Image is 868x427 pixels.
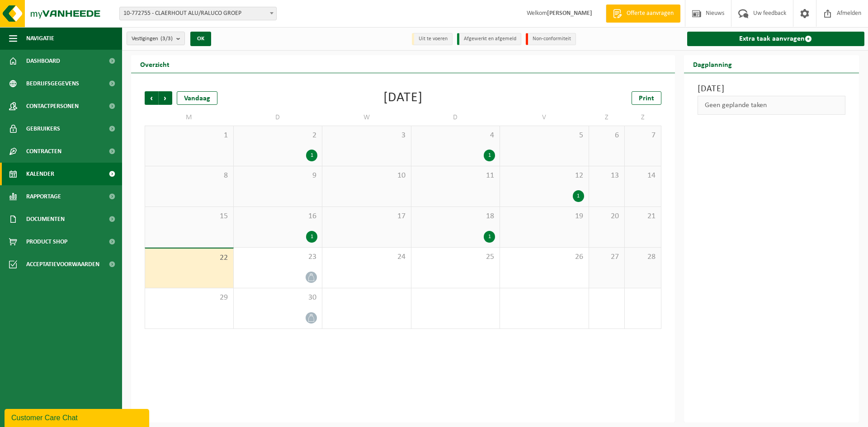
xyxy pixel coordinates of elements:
td: V [500,109,589,126]
div: 1 [306,231,317,243]
span: 12 [505,171,584,181]
div: 1 [573,190,584,202]
span: Acceptatievoorwaarden [26,253,99,276]
span: Vorige [145,91,158,105]
span: 4 [416,131,495,141]
span: Product Shop [26,230,67,253]
td: D [411,109,500,126]
li: Afgewerkt en afgemeld [457,33,521,45]
span: 28 [629,252,656,262]
span: Vestigingen [132,32,173,46]
span: Rapportage [26,185,61,208]
td: Z [625,109,661,126]
span: 2 [238,131,318,141]
span: 24 [327,252,406,262]
span: Dashboard [26,50,60,72]
span: 11 [416,171,495,181]
span: 19 [505,211,584,221]
h2: Overzicht [131,55,179,73]
span: 5 [505,131,584,141]
div: 1 [306,150,317,161]
a: Offerte aanvragen [606,5,680,23]
span: Gebruikers [26,117,60,140]
span: 10-772755 - CLAERHOUT ALU/RALUCO GROEP [120,7,276,20]
span: 25 [416,252,495,262]
td: M [145,109,234,126]
span: 26 [505,252,584,262]
span: 21 [629,211,656,221]
span: 6 [594,131,620,141]
span: 16 [238,211,318,221]
span: 22 [150,253,229,263]
span: 14 [629,171,656,181]
li: Uit te voeren [412,33,453,45]
count: (3/3) [160,36,173,42]
li: Non-conformiteit [526,33,576,45]
div: Vandaag [177,91,217,105]
div: 1 [484,231,495,243]
div: Geen geplande taken [698,96,846,115]
td: W [322,109,411,126]
span: Kalender [26,163,54,185]
button: Vestigingen(3/3) [127,32,185,45]
span: Volgende [159,91,172,105]
td: Z [589,109,625,126]
span: 15 [150,211,229,221]
span: 20 [594,211,620,221]
span: 13 [594,171,620,181]
td: D [234,109,323,126]
span: Contracten [26,140,61,163]
span: 27 [594,252,620,262]
span: 8 [150,171,229,181]
span: 10 [327,171,406,181]
a: Print [632,91,661,105]
span: Documenten [26,208,65,230]
div: 1 [484,150,495,161]
h2: Dagplanning [684,55,741,73]
span: 30 [238,293,318,303]
span: Contactpersonen [26,95,79,117]
span: 9 [238,171,318,181]
strong: [PERSON_NAME] [547,10,592,17]
span: Offerte aanvragen [624,9,676,18]
span: 1 [150,131,229,141]
span: 10-772755 - CLAERHOUT ALU/RALUCO GROEP [119,7,277,20]
a: Extra taak aanvragen [687,32,865,46]
h3: [DATE] [698,82,846,96]
span: 18 [416,211,495,221]
span: 29 [150,293,229,303]
button: OK [190,32,211,46]
span: 3 [327,131,406,141]
iframe: chat widget [5,407,151,427]
span: 23 [238,252,318,262]
span: Bedrijfsgegevens [26,72,79,95]
span: Navigatie [26,27,54,50]
div: [DATE] [383,91,423,105]
span: Print [639,95,654,102]
span: 7 [629,131,656,141]
span: 17 [327,211,406,221]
